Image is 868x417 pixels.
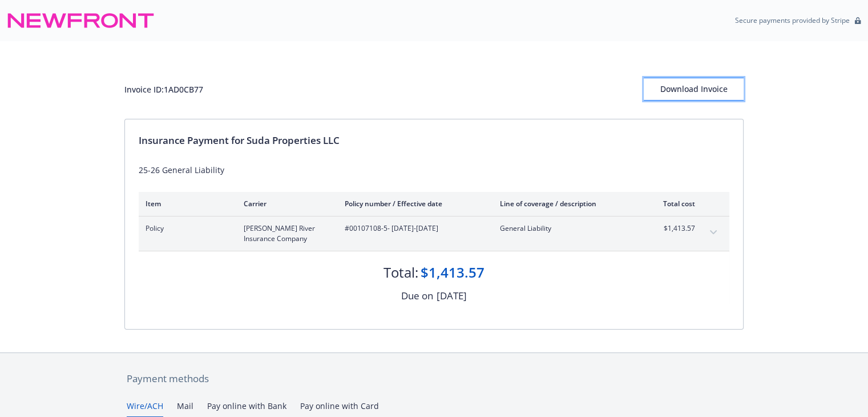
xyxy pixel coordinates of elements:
[345,223,482,234] span: #00107108-5 - [DATE]-[DATE]
[735,15,850,25] p: Secure payments provided by Stripe
[127,371,741,386] div: Payment methods
[383,263,418,282] div: Total:
[652,199,695,209] div: Total cost
[500,199,634,209] div: Line of coverage / description
[146,223,225,234] span: Policy
[139,164,729,176] div: 25-26 General Liability
[652,223,695,234] span: $1,413.57
[124,83,203,95] div: Invoice ID: 1AD0CB77
[146,199,225,209] div: Item
[244,199,326,209] div: Carrier
[244,223,326,244] span: [PERSON_NAME] River Insurance Company
[644,78,744,100] div: Download Invoice
[704,223,722,242] button: expand content
[139,133,729,148] div: Insurance Payment for Suda Properties LLC
[345,199,482,209] div: Policy number / Effective date
[437,288,467,303] div: [DATE]
[421,263,485,282] div: $1,413.57
[644,78,744,101] button: Download Invoice
[139,216,729,251] div: Policy[PERSON_NAME] River Insurance Company#00107108-5- [DATE]-[DATE]General Liability$1,413.57ex...
[500,223,634,234] span: General Liability
[401,288,433,303] div: Due on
